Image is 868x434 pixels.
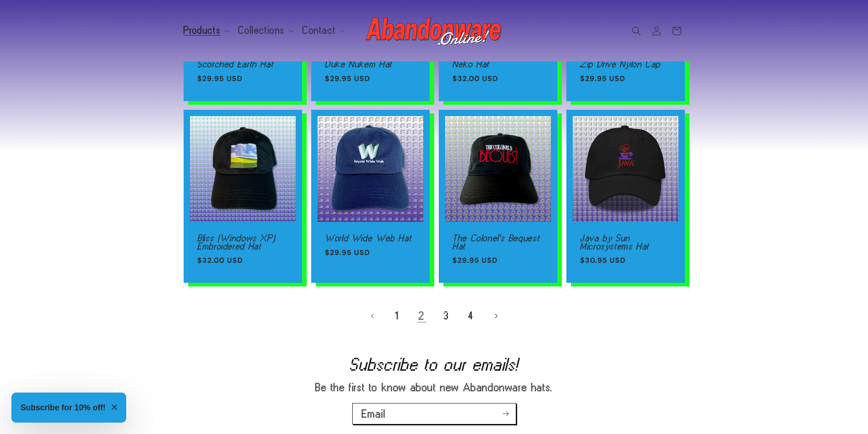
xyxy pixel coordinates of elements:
a: Zip Drive Nylon Cap [580,60,671,68]
a: Page 2 [412,306,432,326]
span: Contact [303,26,336,35]
a: Duke Nukem Hat [325,60,416,68]
a: Bliss (Windows XP) Embroidered Hat [197,234,288,250]
a: Next page [486,306,506,326]
a: Java by Sun Microsystems Hat [580,234,671,250]
input: Email [353,403,516,424]
a: Abandonware [362,9,506,52]
p: Be the first to know about new Abandonware hats. [275,381,594,394]
nav: Pagination [184,306,685,326]
a: Page 3 [437,306,457,326]
summary: Search [627,21,647,41]
a: Neko Hat [452,60,544,68]
summary: Products [178,21,233,40]
button: Subscribe [496,403,516,424]
a: Previous page [363,306,383,326]
span: Products [184,26,221,35]
img: Abandonware [366,13,503,49]
summary: Contact [297,21,348,40]
a: Scorched Earth Hat [197,60,288,68]
a: The Colonel's Bequest Hat [452,234,544,250]
a: Page 4 [461,306,481,326]
a: World Wide Web Hat [325,234,416,242]
a: Page 1 [387,306,407,326]
h2: Subscribe to our emails! [41,357,827,372]
summary: Collections [233,21,297,40]
span: Collections [238,26,285,35]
